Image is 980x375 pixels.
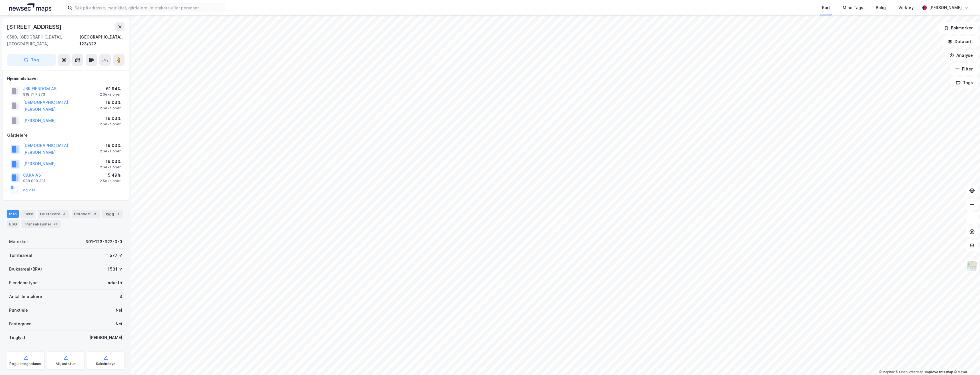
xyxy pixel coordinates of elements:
div: Tinglyst [9,334,25,341]
div: Kart [822,4,830,11]
div: Mine Tags [843,4,863,11]
div: [PERSON_NAME] [89,334,122,341]
div: 1 577 ㎡ [107,252,122,259]
div: Miljøstatus [56,362,76,366]
div: 301-123-322-0-0 [85,238,122,245]
div: Matrikkel [9,238,28,245]
div: Bruksareal (BRA) [9,266,42,273]
div: 2 Seksjoner [100,149,121,154]
div: Kontrollprogram for chat [951,348,980,375]
div: Bygg [102,210,123,218]
div: 19.03% [100,99,121,106]
div: [STREET_ADDRESS] [7,22,63,31]
input: Søk på adresse, matrikkel, gårdeiere, leietakere eller personer [72,3,225,12]
div: 3 [61,211,67,217]
div: 988 809 381 [23,179,45,183]
div: 1 [115,211,121,217]
div: 2 Seksjoner [100,165,121,170]
div: 1 531 ㎡ [107,266,122,273]
button: Analyse [945,50,978,61]
div: 2 Seksjoner [100,179,121,183]
button: Tag [7,54,56,66]
div: Info [7,210,19,218]
div: 19.03% [100,158,121,165]
div: 2 Seksjoner [100,106,121,110]
img: logo.a4113a55bc3d86da70a041830d287a7e.svg [9,3,51,12]
a: OpenStreetMap [896,370,923,374]
div: Punktleie [9,307,28,314]
div: 15.49% [100,172,121,179]
div: Industri [107,279,122,286]
div: [GEOGRAPHIC_DATA], 123/322 [79,34,124,47]
div: Datasett [72,210,100,218]
div: Festegrunn [9,320,31,327]
img: Z [967,261,977,271]
div: Transaksjoner [21,220,61,228]
a: Mapbox [879,370,895,374]
div: 19.03% [100,142,121,149]
div: 3 [119,293,122,300]
div: 0580, [GEOGRAPHIC_DATA], [GEOGRAPHIC_DATA] [7,34,79,47]
div: 9 [92,211,98,217]
div: Eiendomstype [9,279,38,286]
div: Reguleringsplaner [9,362,42,366]
a: Improve this map [925,370,953,374]
div: Verktøy [898,4,914,11]
div: 2 Seksjoner [100,122,121,126]
div: [PERSON_NAME] [929,4,962,11]
div: Antall leietakere [9,293,42,300]
button: Tags [951,77,978,88]
div: Leietakere [38,210,69,218]
div: Eiere [21,210,35,218]
div: Gårdeiere [7,132,124,139]
button: Bokmerker [939,22,978,34]
div: 21 [53,221,58,227]
div: Bolig [876,4,886,11]
div: 61.94% [100,85,121,92]
div: Nei [116,307,122,314]
button: Filter [950,63,978,75]
div: 19.03% [100,115,121,122]
div: Nei [116,320,122,327]
div: Hjemmelshaver [7,75,124,82]
div: ESG [7,220,19,228]
div: Tomteareal [9,252,32,259]
div: 2 Seksjoner [100,92,121,97]
button: Datasett [943,36,978,47]
iframe: Chat Widget [951,348,980,375]
div: Saksinnsyn [96,362,116,366]
div: 918 747 273 [23,92,45,97]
